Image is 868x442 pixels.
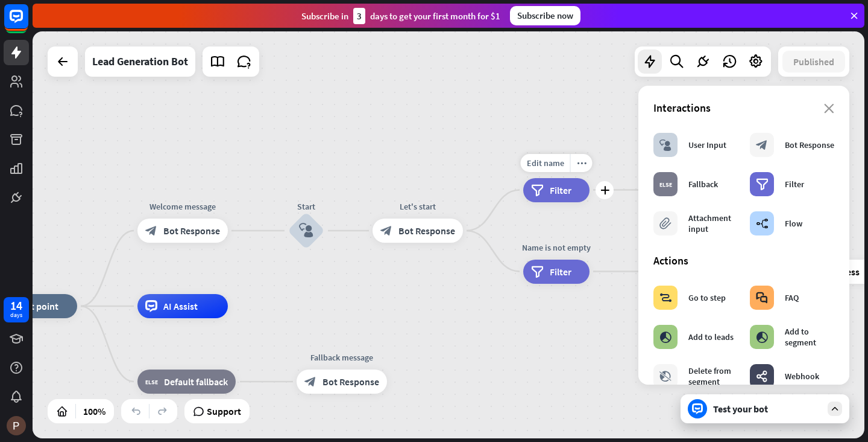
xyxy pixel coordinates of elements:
[398,225,455,237] span: Bot Response
[756,217,769,229] i: builder_tree
[688,179,718,190] div: Fallback
[688,213,738,234] div: Attachment input
[92,46,188,77] div: Lead Generation Bot
[164,376,228,388] span: Default fallback
[577,158,587,167] i: more_horiz
[128,200,237,213] div: Welcome message
[510,6,580,25] div: Subscribe now
[653,101,834,115] div: Interactions
[270,200,342,213] div: Start
[785,218,802,229] div: Flow
[659,217,671,229] i: block_attachment
[688,365,738,387] div: Delete from segment
[288,351,396,364] div: Fallback message
[380,225,392,237] i: block_bot_response
[659,139,671,151] i: block_user_input
[785,371,819,382] div: Webhook
[756,178,769,190] i: filter
[301,8,500,24] div: Subscribe in days to get your first month for $1
[145,225,157,237] i: block_bot_response
[785,292,799,303] div: FAQ
[688,292,726,303] div: Go to step
[659,292,672,304] i: block_goto
[10,311,22,319] div: days
[531,266,544,278] i: filter
[550,266,571,278] span: Filter
[756,139,768,151] i: block_bot_response
[363,200,472,213] div: Let's start
[713,403,822,415] div: Test your bot
[299,223,313,238] i: block_user_input
[659,370,671,382] i: block_delete_from_segment
[13,300,58,312] span: Start point
[531,184,544,196] i: filter
[688,139,726,150] div: User Input
[10,300,22,311] div: 14
[4,297,29,322] a: 14 days
[600,186,609,194] i: plus
[785,326,834,348] div: Add to segment
[145,376,158,388] i: block_fallback
[785,139,834,150] div: Bot Response
[353,8,365,24] div: 3
[782,51,845,72] button: Published
[688,331,734,342] div: Add to leads
[80,402,109,421] div: 100%
[527,158,564,168] span: Edit name
[207,402,241,421] span: Support
[659,331,671,343] i: block_add_to_segment
[756,370,768,382] i: webhooks
[785,179,804,190] div: Filter
[304,376,316,388] i: block_bot_response
[10,5,46,41] button: Open LiveChat chat widget
[824,104,834,114] i: close
[322,376,379,388] span: Bot Response
[550,184,571,196] span: Filter
[659,178,672,190] i: block_fallback
[163,300,198,312] span: AI Assist
[163,225,220,237] span: Bot Response
[756,331,768,343] i: block_add_to_segment
[756,292,768,304] i: block_faq
[514,242,599,254] div: Name is not empty
[653,254,834,267] div: Actions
